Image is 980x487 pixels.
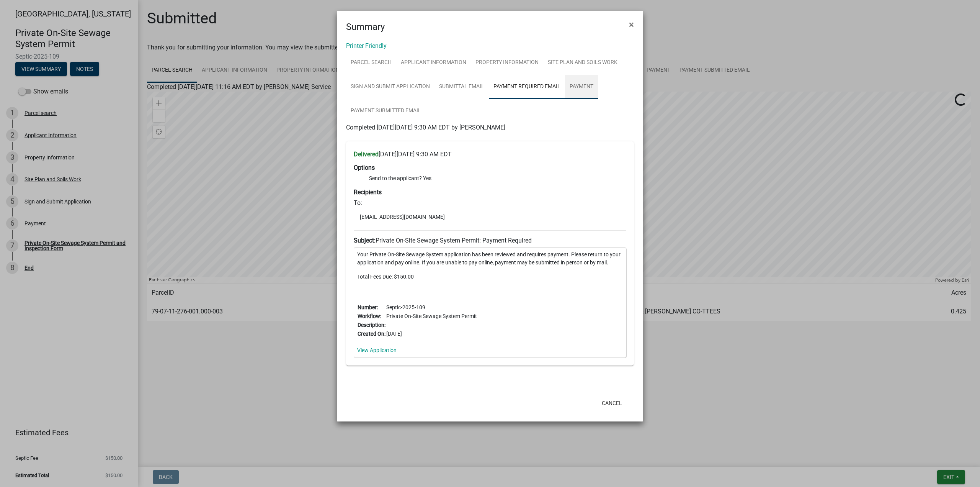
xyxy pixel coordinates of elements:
[489,75,565,99] a: Payment Required Email
[358,304,378,310] b: Number:
[346,20,385,34] h4: Summary
[596,396,628,410] button: Cancel
[354,164,375,171] strong: Options
[357,347,397,353] a: View Application
[354,237,376,244] strong: Subject:
[346,51,396,75] a: Parcel search
[471,51,543,75] a: Property Information
[358,331,385,337] b: Created On:
[357,251,623,267] p: Your Private On-Site Sewage System application has been reviewed and requires payment. Please ret...
[358,313,381,319] b: Workflow:
[386,312,477,321] td: Private On-Site Sewage System Permit
[354,199,626,207] h6: To:
[357,273,623,281] p: Total Fees Due: $150.00
[346,99,426,123] a: Payment Submitted Email
[346,75,434,99] a: Sign and Submit Application
[434,75,489,99] a: Submittal Email
[354,237,626,244] h6: Private On-Site Sewage System Permit: Payment Required
[354,151,379,158] strong: Delivered
[354,189,382,196] strong: Recipients
[346,124,505,131] span: Completed [DATE][DATE] 9:30 AM EDT by [PERSON_NAME]
[623,14,640,35] button: Close
[565,75,598,99] a: Payment
[543,51,622,75] a: Site Plan and Soils Work
[369,174,626,182] li: Send to the applicant? Yes
[346,42,387,49] a: Printer Friendly
[354,211,626,223] li: [EMAIL_ADDRESS][DOMAIN_NAME]
[354,151,626,158] h6: [DATE][DATE] 9:30 AM EDT
[358,322,385,328] b: Description:
[396,51,471,75] a: Applicant Information
[386,303,477,312] td: Septic-2025-109
[386,330,477,338] td: [DATE]
[629,19,634,30] span: ×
